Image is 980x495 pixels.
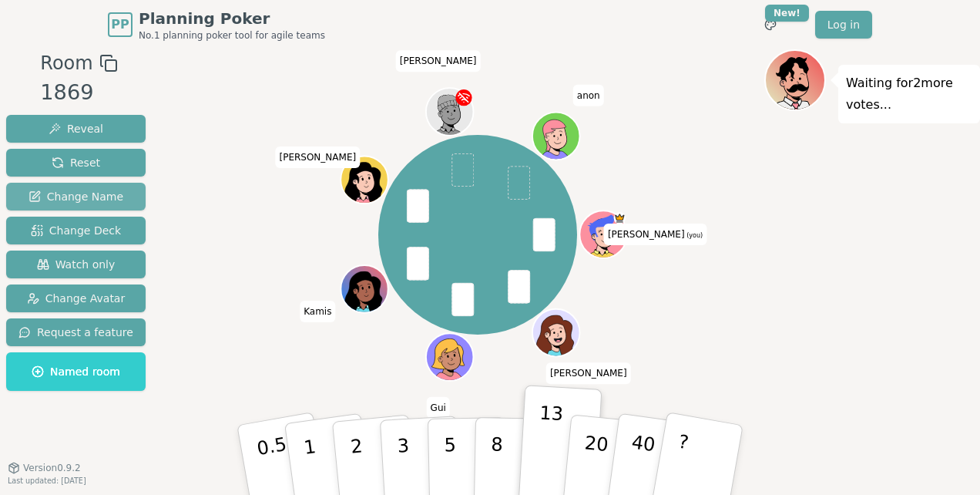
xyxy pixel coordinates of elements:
[427,397,450,419] span: Click to change your name
[396,51,481,72] span: Click to change your name
[573,85,604,106] span: Click to change your name
[37,257,116,272] span: Watch only
[6,183,146,210] button: Change Name
[6,352,146,391] button: Named room
[40,49,92,77] span: Room
[546,363,631,385] span: Click to change your name
[108,8,325,42] a: PPPlanning PokerNo.1 planning poker tool for agile teams
[6,318,146,346] button: Request a feature
[6,149,146,177] button: Reset
[32,364,120,379] span: Named room
[765,5,809,22] div: New!
[111,15,129,34] span: PP
[18,325,133,340] span: Request a feature
[23,462,81,474] span: Version 0.9.2
[535,402,564,487] p: 13
[300,301,335,322] span: Click to change your name
[31,223,121,238] span: Change Deck
[139,8,325,29] span: Planning Poker
[6,217,146,244] button: Change Deck
[275,146,360,168] span: Click to change your name
[8,476,86,485] span: Last updated: [DATE]
[139,29,325,42] span: No.1 planning poker tool for agile teams
[6,285,146,312] button: Change Avatar
[8,462,81,474] button: Version0.9.2
[29,189,123,204] span: Change Name
[846,72,972,116] p: Waiting for 2 more votes...
[604,224,706,245] span: Click to change your name
[685,232,703,239] span: (you)
[815,11,872,39] a: Log in
[614,213,626,224] span: Marcio is the host
[27,291,126,306] span: Change Avatar
[6,115,146,143] button: Reveal
[52,155,100,170] span: Reset
[6,251,146,278] button: Watch only
[49,121,103,136] span: Reveal
[40,77,117,109] div: 1869
[757,11,784,39] button: New!
[581,213,626,258] button: Click to change your avatar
